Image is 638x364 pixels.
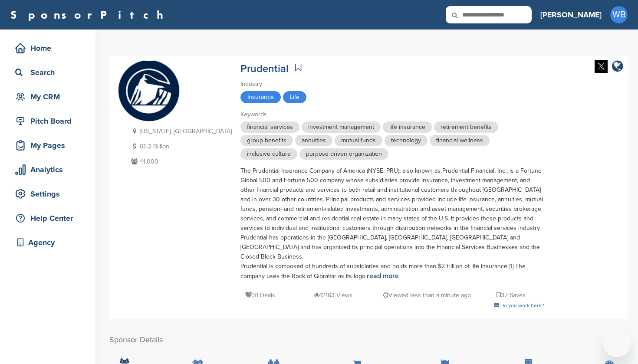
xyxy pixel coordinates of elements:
[13,210,87,226] div: Help Center
[385,135,428,146] span: technology
[494,302,544,308] a: Do you work here?
[13,162,87,177] div: Analytics
[13,235,87,250] div: Agency
[295,135,332,146] span: annuities
[13,138,87,153] div: My Pages
[240,166,544,281] div: The Prudential Insurance Company of America (NYSE: PRU), also known as Prudential Financial, Inc....
[9,111,87,131] a: Pitch Board
[383,121,432,133] span: life insurance
[603,329,631,357] iframe: Button to launch messaging window
[595,60,608,73] img: Twitter white
[9,62,87,82] a: Search
[283,91,306,103] span: Life
[240,110,544,119] div: Keywords
[314,290,352,301] p: 12163 Views
[9,135,87,155] a: My Pages
[109,334,628,346] h2: Sponsor Details
[497,290,526,301] p: 32 Saves
[9,184,87,204] a: Settings
[335,135,382,146] span: mutual funds
[500,302,544,308] span: Do you work here?
[9,87,87,107] a: My CRM
[367,272,399,280] a: read more
[240,148,297,160] span: inclusive culture
[540,5,602,24] a: [PERSON_NAME]
[430,135,490,146] span: financial wellness
[13,65,87,80] div: Search
[612,60,623,74] a: company link
[129,126,232,137] p: [US_STATE], [GEOGRAPHIC_DATA]
[245,290,275,301] p: 31 Deals
[383,290,471,301] p: Viewed less than a minute ago
[9,208,87,228] a: Help Center
[240,135,293,146] span: group benefits
[540,9,602,21] h3: [PERSON_NAME]
[129,141,232,152] p: 65.2 Billion
[9,160,87,180] a: Analytics
[610,6,628,23] span: WB
[434,121,498,133] span: retirement benefits
[240,62,289,75] a: Prudential
[129,156,232,167] p: 41,000
[13,40,87,56] div: Home
[9,233,87,253] a: Agency
[13,89,87,105] div: My CRM
[302,121,381,133] span: investment management
[240,79,544,89] div: Industry
[9,38,87,58] a: Home
[10,9,169,20] a: SponsorPitch
[13,113,87,129] div: Pitch Board
[299,148,388,160] span: purpose driven organization
[13,186,87,202] div: Settings
[240,121,299,133] span: financial services
[240,91,281,103] span: Insurance
[118,61,179,121] img: Sponsorpitch & Prudential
